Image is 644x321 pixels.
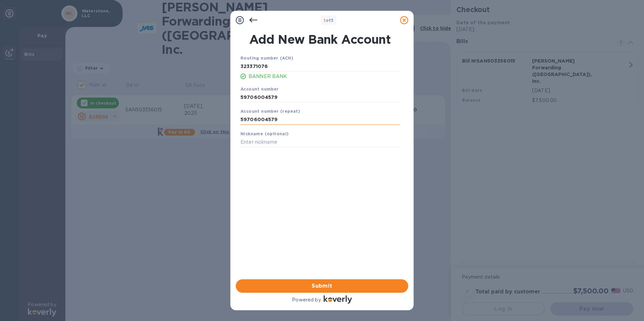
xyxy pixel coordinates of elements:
[236,32,404,46] h1: Add New Bank Account
[240,131,289,136] b: Nickname (optional)
[240,137,399,147] input: Enter nickname
[324,18,325,23] span: 1
[249,73,399,80] p: BANNER BANK
[240,62,399,72] input: Enter routing number
[241,282,403,290] span: Submit
[240,56,293,61] b: Routing number (ACH)
[292,296,321,304] p: Powered by
[240,115,399,125] input: Enter account number
[324,18,334,23] b: of 3
[240,92,399,102] input: Enter account number
[236,279,408,293] button: Submit
[240,86,279,92] b: Account number
[324,295,352,304] img: Logo
[240,109,300,114] b: Account number (repeat)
